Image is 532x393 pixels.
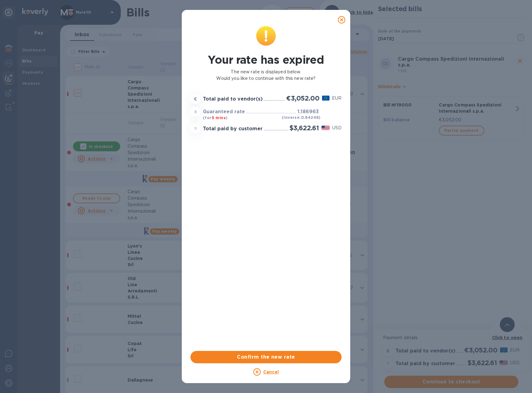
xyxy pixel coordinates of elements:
[297,109,319,115] h3: 1.186963
[203,96,263,102] h3: Total paid to vendor(s)
[190,351,342,363] button: Confirm the new rate
[321,126,330,130] img: USD
[203,109,245,115] h3: Guaranteed rate
[263,369,279,374] u: Cancel
[194,97,197,101] strong: €
[212,115,226,120] span: 5 mins
[190,69,342,82] p: The new rate is displayed below. Would you like to continue with this new rate?
[332,95,342,101] p: EUR
[190,123,200,133] div: =
[190,106,200,116] div: x
[190,53,342,66] h1: Your rate has expired
[203,115,228,120] b: (for )
[286,94,319,102] h2: €3,052.00
[195,353,337,361] span: Confirm the new rate
[282,115,321,120] b: (inverse: 0.84248 )
[290,124,319,132] h2: $3,622.61
[203,126,263,132] h3: Total paid by customer
[332,125,342,131] p: USD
